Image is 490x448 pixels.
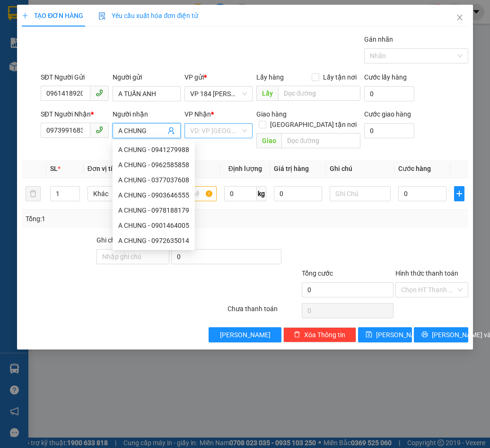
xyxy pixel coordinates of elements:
[26,186,41,201] button: delete
[8,9,23,19] span: Gửi:
[256,73,284,81] span: Lấy hàng
[90,9,113,19] span: Nhận:
[98,12,106,20] img: icon
[220,330,271,340] span: [PERSON_NAME]
[118,175,189,185] div: A CHUNG - 0377037608
[278,86,360,101] input: Dọc đường
[455,190,464,197] span: plus
[184,110,211,118] span: VP Nhận
[294,331,300,339] span: delete
[113,233,195,248] div: A CHUNG - 0972635014
[90,42,166,54] div: ANH THẮNG
[330,186,391,201] input: Ghi Chú
[90,67,154,100] span: CF ANH THƯ
[302,269,333,277] span: Tổng cước
[118,144,189,155] div: A CHUNG - 0941279988
[274,186,322,201] input: 0
[281,133,360,148] input: Dọc đường
[113,188,195,203] div: A CHUNG - 0903646555
[326,160,394,178] th: Ghi chú
[184,72,253,82] div: VP gửi
[319,72,360,82] span: Lấy tận nơi
[26,214,190,224] div: Tổng: 1
[304,330,345,340] span: Xóa Thông tin
[41,109,109,119] div: SĐT Người Nhận
[93,187,143,201] span: Khác
[96,249,169,264] input: Ghi chú đơn hàng
[118,205,189,215] div: A CHUNG - 0978188179
[22,12,83,19] span: TẠO ĐƠN HÀNG
[113,72,181,82] div: Người gửi
[50,165,58,172] span: SL
[118,190,189,200] div: A CHUNG - 0903646555
[41,72,109,82] div: SĐT Người Gửi
[395,269,458,277] label: Hình thức thanh toán
[118,235,189,246] div: A CHUNG - 0972635014
[358,327,412,342] button: save[PERSON_NAME]
[454,186,464,201] button: plus
[90,54,166,67] div: 0348867897
[274,165,309,172] span: Giá trị hàng
[257,186,266,201] span: kg
[96,89,103,97] span: phone
[446,5,473,31] button: Close
[421,331,428,339] span: printer
[398,165,431,172] span: Cước hàng
[227,304,301,320] div: Chưa thanh toán
[256,133,281,148] span: Giao
[90,8,166,42] div: VP 36 [PERSON_NAME] - Bà Rịa
[113,218,195,233] div: A CHUNG - 0901464005
[364,36,393,43] label: Gán nhãn
[8,42,84,54] div: [PERSON_NAME]
[366,331,372,339] span: save
[364,110,411,118] label: Cước giao hàng
[256,110,287,118] span: Giao hàng
[167,127,175,134] span: user-add
[87,165,123,172] span: Đơn vị tính
[118,160,189,170] div: A CHUNG - 0962585858
[364,123,414,138] input: Cước giao hàng
[113,109,181,119] div: Người nhận
[22,12,28,19] span: plus
[256,86,278,101] span: Lấy
[96,126,103,134] span: phone
[113,157,195,172] div: A CHUNG - 0962585858
[456,14,464,21] span: close
[376,330,427,340] span: [PERSON_NAME]
[118,220,189,231] div: A CHUNG - 0901464005
[414,327,468,342] button: printer[PERSON_NAME] và In
[209,327,281,342] button: [PERSON_NAME]
[8,8,84,42] div: VP 184 [PERSON_NAME] - HCM
[364,86,414,101] input: Cước lấy hàng
[113,172,195,188] div: A CHUNG - 0377037608
[283,327,356,342] button: deleteXóa Thông tin
[113,203,195,218] div: A CHUNG - 0978188179
[364,73,407,81] label: Cước lấy hàng
[266,119,360,130] span: [GEOGRAPHIC_DATA] tận nơi
[98,12,198,19] span: Yêu cầu xuất hóa đơn điện tử
[228,165,262,172] span: Định lượng
[190,87,247,101] span: VP 184 Nguyễn Văn Trỗi - HCM
[96,236,149,244] label: Ghi chú đơn hàng
[113,142,195,157] div: A CHUNG - 0941279988
[8,54,84,67] div: 0383109835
